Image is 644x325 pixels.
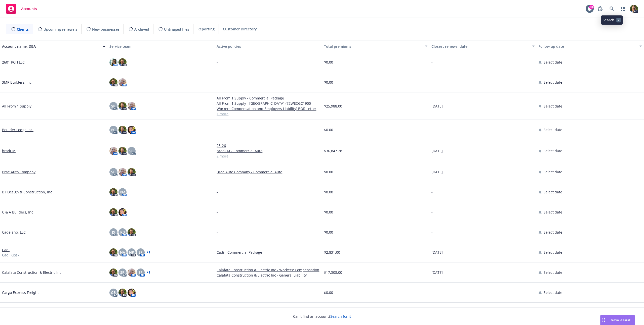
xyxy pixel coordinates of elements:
span: Select date [544,127,562,132]
img: photo [109,78,117,86]
img: photo [630,5,638,13]
div: Active policies [217,44,320,49]
span: [DATE] [431,103,443,109]
span: [DATE] [431,270,443,275]
img: photo [109,248,117,256]
span: [DATE] [431,148,443,153]
span: Customer Directory [223,26,257,32]
span: Untriaged files [164,27,189,32]
span: $0.00 [324,189,333,195]
span: SF [139,250,142,255]
span: [DATE] [431,250,443,255]
img: photo [118,289,127,297]
a: Cadi [2,247,10,252]
span: Select date [544,80,562,85]
span: [DATE] [431,169,443,175]
a: 2 more [217,153,320,159]
span: Select date [544,270,562,275]
a: Calafata Construction & Electric Inc - Workers' Compensation [217,267,320,273]
a: Report a Bug [595,4,605,14]
a: Calafata Construction & Electric Inc [2,270,61,275]
span: - [431,209,433,215]
a: 25-26 [217,143,320,148]
a: 1 more [217,111,320,117]
span: NP [129,250,134,255]
span: - [217,290,218,295]
span: $2,831.00 [324,250,340,255]
span: Can't find an account? [293,314,351,319]
img: photo [128,289,136,297]
span: EC [111,127,115,132]
span: SF [139,270,142,275]
span: - [217,209,218,215]
span: Select date [544,250,562,255]
img: photo [109,268,117,277]
button: Active policies [215,40,322,52]
img: photo [118,102,127,110]
a: All From 1 Supply - [GEOGRAPHIC_DATA] (72WECGC1900 - Workers Compensation and Employers Liability... [217,101,320,111]
img: photo [109,147,117,155]
a: Brae Auto Company [2,169,35,175]
span: - [217,189,218,195]
a: Cadi - Commercial Package [217,250,320,255]
span: SP [120,270,125,275]
span: $0.00 [324,230,333,235]
a: Search for it [330,314,351,319]
span: $0.00 [324,169,333,175]
span: SP [111,169,115,175]
div: Drag to move [600,315,607,325]
a: 3MP Builders, Inc. [2,80,32,85]
span: - [431,189,433,195]
span: $36,847.28 [324,148,342,153]
span: $0.00 [324,127,333,132]
a: All From 1 Supply - Commercial Package [217,95,320,101]
span: New businesses [92,27,119,32]
span: - [217,80,218,85]
span: - [217,127,218,132]
span: Select date [544,230,562,235]
img: photo [118,208,127,216]
span: - [217,230,218,235]
a: + 1 [147,271,150,274]
a: bradCM [2,148,16,153]
img: photo [118,147,127,155]
span: $0.00 [324,60,333,65]
img: photo [109,188,117,196]
a: Accounts [4,2,39,16]
span: KB [120,230,125,235]
img: photo [128,102,136,110]
span: Nova Assist [611,318,631,322]
img: photo [128,228,136,236]
img: photo [128,126,136,134]
span: Cadi Kiosk [2,252,19,258]
span: - [431,230,433,235]
a: All From 1 Supply [2,103,31,109]
span: Select date [544,209,562,215]
div: 30 [589,4,594,9]
span: Select date [544,148,562,153]
button: Service team [107,40,215,52]
a: + 1 [147,251,150,254]
div: Follow up date [539,44,636,49]
span: - [431,80,433,85]
span: Select date [544,169,562,175]
span: $0.00 [324,290,333,295]
span: - [217,60,218,65]
button: Total premiums [322,40,429,52]
button: Nova Assist [600,315,635,325]
img: photo [118,58,127,66]
a: 2601 PCH LLC [2,60,25,65]
img: photo [118,126,127,134]
span: - [431,290,433,295]
a: Cadelano, LLC [2,230,26,235]
a: Brae Auto Company - Commercial Auto [217,169,320,175]
span: Select date [544,60,562,65]
img: photo [109,208,117,216]
a: Switch app [618,4,628,14]
a: Boulder Lodge Inc. [2,127,33,132]
span: Archived [134,27,149,32]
